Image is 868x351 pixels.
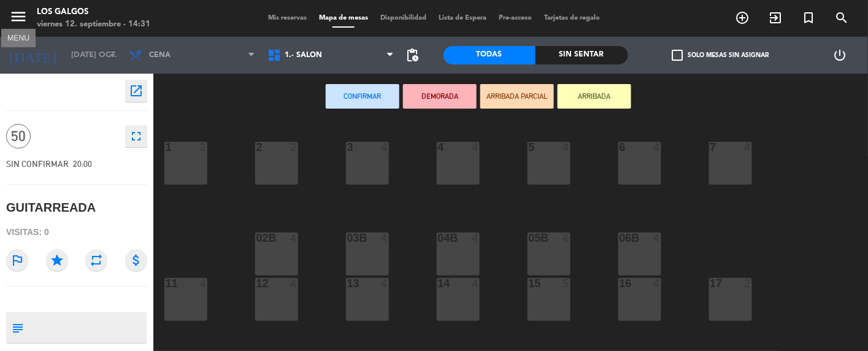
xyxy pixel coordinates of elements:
i: repeat [85,249,107,271]
div: Todas [444,46,536,64]
div: 4 [290,278,298,289]
span: check_box_outline_blank [672,50,683,61]
button: Confirmar [326,84,399,109]
i: add_circle_outline [735,10,750,25]
button: fullscreen [125,125,147,147]
i: exit_to_app [769,10,783,25]
div: 2 [744,278,751,289]
label: Solo mesas sin asignar [672,50,769,61]
div: 4 [472,233,479,244]
div: 2 [199,142,207,153]
div: 11 [166,278,166,289]
i: subject [10,321,24,334]
div: 12 [256,278,257,289]
span: Pre-acceso [493,15,538,21]
div: GUITARREADA [6,198,96,218]
div: 03B [347,233,348,244]
div: viernes 12. septiembre - 14:31 [37,18,150,31]
div: Sin sentar [536,46,628,64]
button: DEMORADA [403,84,477,109]
span: 50 [6,124,31,148]
div: 4 [381,233,388,244]
div: MENU [1,32,36,43]
div: 4 [744,142,751,153]
button: ARRIBADA PARCIAL [480,84,554,109]
div: 13 [347,278,348,289]
i: fullscreen [129,129,144,144]
div: 4 [438,142,439,153]
i: turned_in_not [802,10,816,25]
div: 2 [290,142,298,153]
i: arrow_drop_down [105,48,120,63]
div: 1 [166,142,166,153]
span: Mapa de mesas [313,15,374,21]
span: 20:00 [73,159,92,169]
div: 04B [438,233,439,244]
span: 1.- SALON [285,51,322,60]
div: 4 [381,142,388,153]
div: 4 [472,142,479,153]
i: star [46,249,68,271]
div: 4 [290,233,298,244]
span: Mis reservas [262,15,313,21]
span: SIN CONFIRMAR [6,159,69,169]
div: 4 [381,278,388,289]
i: search [835,10,850,25]
span: Tarjetas de regalo [538,15,606,21]
div: 2 [256,142,257,153]
span: Cena [149,51,171,60]
span: pending_actions [405,48,420,63]
i: power_settings_new [833,48,848,63]
button: ARRIBADA [558,84,631,109]
button: menu [9,7,28,30]
div: 5 [563,278,570,289]
div: 02B [256,233,257,244]
div: Visitas: 0 [6,222,147,243]
div: 4 [653,233,661,244]
div: 4 [653,278,661,289]
span: Lista de Espera [432,15,493,21]
div: Los Galgos [37,6,150,18]
div: 14 [438,278,439,289]
i: menu [9,7,28,26]
i: attach_money [125,249,147,271]
span: Disponibilidad [374,15,432,21]
button: open_in_new [125,80,147,102]
i: outlined_flag [6,249,28,271]
div: 4 [199,278,207,289]
div: 3 [347,142,348,153]
div: 4 [563,233,570,244]
div: 4 [563,142,570,153]
div: 4 [472,278,479,289]
i: open_in_new [129,83,144,98]
div: 4 [653,142,661,153]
